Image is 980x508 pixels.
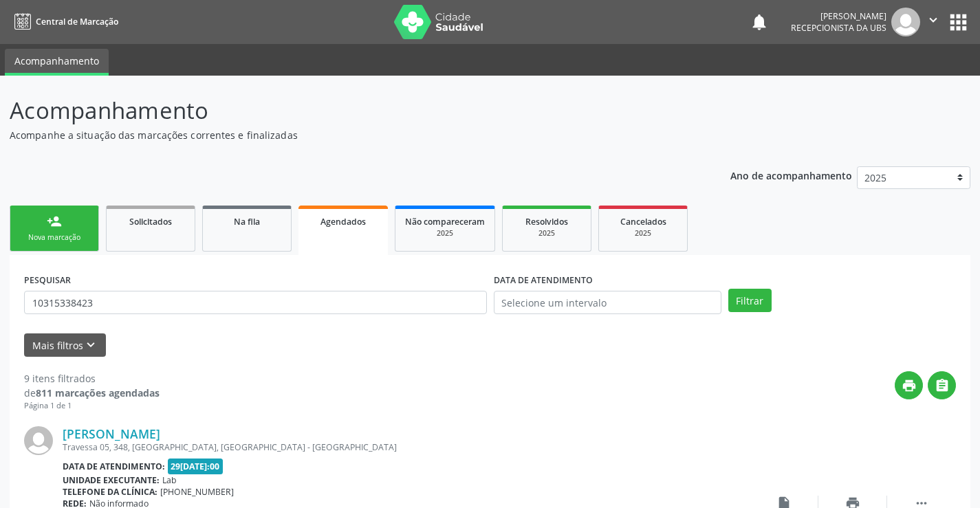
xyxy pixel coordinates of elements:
[891,8,920,36] img: img
[20,232,89,243] div: Nova marcação
[512,228,581,239] div: 2025
[168,459,224,474] span: 29[DATE]:00
[63,441,750,453] div: Travessa 05, 348, [GEOGRAPHIC_DATA], [GEOGRAPHIC_DATA] - [GEOGRAPHIC_DATA]
[609,228,677,239] div: 2025
[162,474,177,486] span: Lab
[895,371,923,399] button: Imprimir lista
[10,93,682,128] p: Acompanhamento
[320,216,366,228] span: Agendados
[47,214,62,229] div: person_add
[494,291,721,314] input: Selecione um intervalo
[620,216,666,228] span: Cancelados
[24,269,71,291] label: PESQUISAR
[129,216,172,228] span: Solicitados
[730,166,852,184] p: Ano de acompanhamento
[36,16,118,27] span: Central de Marcação
[791,22,886,34] span: Recepcionista da UBS
[63,486,157,498] b: Telefone da clínica:
[926,12,941,27] i: 
[525,216,568,228] span: Resolvidos
[63,474,160,486] b: Unidade executante:
[946,10,970,34] button: apps
[24,371,160,386] div: 9 itens filtrados
[24,333,106,357] button: Mais filtros
[36,386,160,399] strong: 811 marcações agendadas
[728,289,772,312] button: Filtrar
[10,128,682,142] p: Acompanhe a situação das marcações correntes e finalizadas
[234,216,260,228] span: Na fila
[5,49,109,76] a: Acompanhamento
[63,461,165,472] b: Data de atendimento:
[494,269,593,291] label: DATA DE ATENDIMENTO
[750,12,769,32] button: notifications
[935,378,950,393] i: 
[160,486,234,498] span: [PHONE_NUMBER]
[928,371,956,399] button: Gerar planilha
[24,426,53,455] img: img
[24,386,160,400] div: de
[405,216,485,228] span: Não compareceram
[24,291,487,314] input: Nome, CNS
[791,10,886,22] div: [PERSON_NAME]
[63,426,160,441] a: [PERSON_NAME]
[405,228,485,239] div: 2025
[902,378,917,393] i: print
[24,400,160,412] div: Página 1 de 1
[83,338,98,353] i: keyboard_arrow_down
